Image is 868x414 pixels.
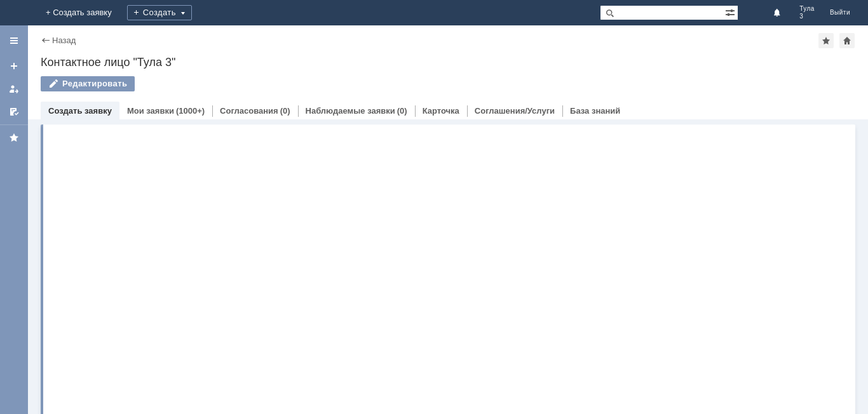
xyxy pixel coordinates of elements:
[306,106,395,116] a: Наблюдаемые заявки
[397,106,407,116] div: (0)
[52,36,76,45] a: Назад
[280,106,290,116] div: (0)
[220,106,278,116] a: Согласования
[176,106,205,116] div: (1000+)
[4,79,24,99] a: Мои заявки
[799,13,815,20] span: 3
[799,5,815,13] span: Тула
[4,56,24,76] a: Создать заявку
[48,106,112,116] a: Создать заявку
[818,33,834,48] div: Добавить в избранное
[570,106,620,116] a: База знаний
[725,6,738,18] span: Расширенный поиск
[127,106,174,116] a: Мои заявки
[423,106,459,116] a: Карточка
[475,106,555,116] a: Соглашения/Услуги
[41,56,855,69] div: Контактное лицо "Тула 3"
[839,33,855,48] div: Сделать домашней страницей
[4,102,24,122] a: Мои согласования
[127,5,192,20] div: Создать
